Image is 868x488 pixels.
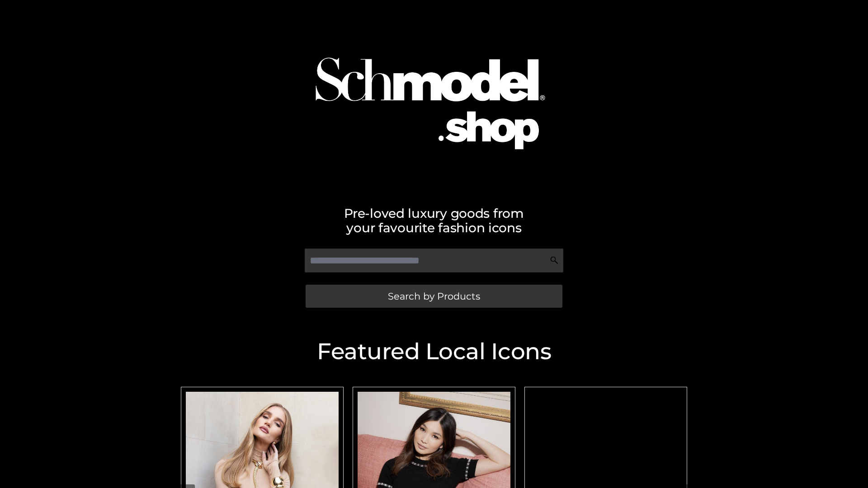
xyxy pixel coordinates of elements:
[176,206,692,235] h2: Pre-loved luxury goods from your favourite fashion icons
[176,340,692,363] h2: Featured Local Icons​
[306,285,562,308] a: Search by Products
[388,291,480,301] span: Search by Products
[550,256,559,265] img: Search Icon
